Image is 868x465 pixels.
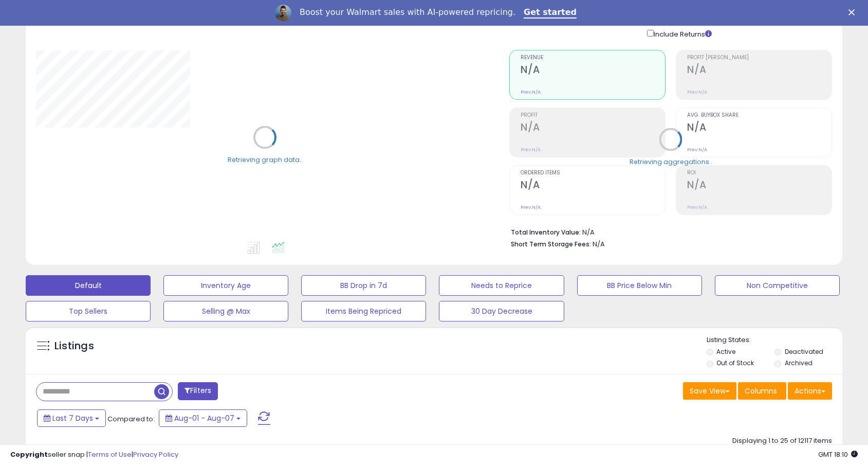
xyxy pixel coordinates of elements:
label: Deactivated [785,347,823,356]
button: Top Sellers [26,301,151,321]
div: Close [848,9,859,15]
button: 30 Day Decrease [439,301,564,321]
div: Retrieving aggregations.. [630,157,712,166]
button: Selling @ Max [163,301,288,321]
button: Default [26,275,151,296]
label: Archived [785,359,812,367]
strong: Copyright [10,450,48,459]
button: Needs to Reprice [439,275,564,296]
div: Displaying 1 to 25 of 12117 items [732,436,832,446]
button: Aug-01 - Aug-07 [159,409,247,427]
span: Aug-01 - Aug-07 [174,413,234,423]
button: Non Competitive [715,275,840,296]
button: Save View [683,382,736,400]
label: Out of Stock [716,359,754,367]
button: Last 7 Days [37,409,106,427]
button: Inventory Age [163,275,288,296]
span: 2025-08-15 18:10 GMT [818,450,858,459]
button: BB Price Below Min [577,275,702,296]
a: Privacy Policy [133,450,178,459]
label: Active [716,347,735,356]
div: Include Returns [639,28,724,40]
button: BB Drop in 7d [301,275,426,296]
img: Profile image for Adrian [275,5,291,21]
button: Items Being Repriced [301,301,426,321]
p: Listing States: [707,335,842,345]
div: seller snap | | [10,450,178,460]
a: Get started [524,7,577,19]
h5: Listings [54,339,94,353]
span: Last 7 Days [52,413,93,423]
span: Compared to: [107,414,155,424]
a: Terms of Use [88,450,132,459]
div: Boost your Walmart sales with AI-powered repricing. [300,7,515,17]
button: Actions [788,382,832,400]
button: Columns [738,382,786,400]
button: Filters [178,382,218,400]
div: Retrieving graph data.. [228,155,303,164]
span: Columns [745,386,777,396]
